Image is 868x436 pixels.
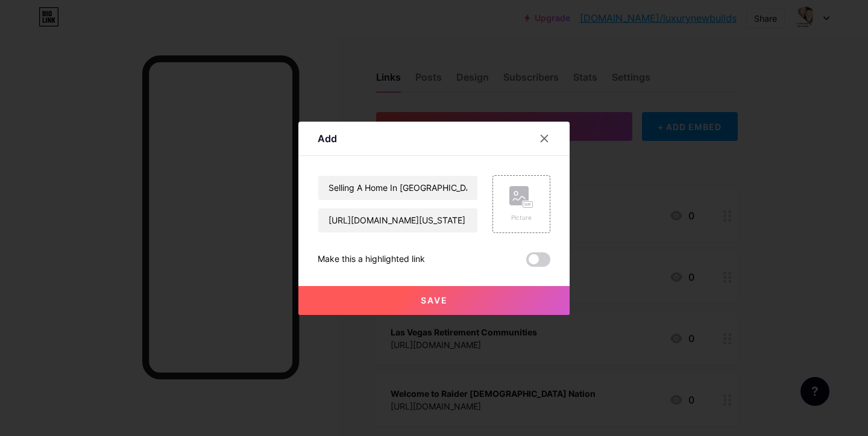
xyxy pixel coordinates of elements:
span: Save [421,295,448,305]
div: Picture [509,213,533,222]
button: Save [298,286,570,315]
div: Make this a highlighted link [318,252,425,267]
input: Title [318,176,477,200]
input: URL [318,208,477,232]
div: Add [318,131,337,146]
